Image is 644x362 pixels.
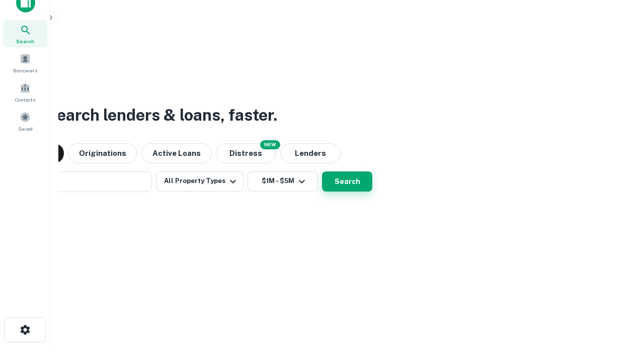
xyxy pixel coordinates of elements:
[13,66,37,74] span: Borrowers
[18,125,33,133] span: Saved
[141,143,212,163] button: Active Loans
[260,140,280,149] div: NEW
[15,96,35,104] span: Contacts
[3,49,47,76] a: Borrowers
[16,37,34,45] span: Search
[46,103,277,127] h3: Search lenders & loans, faster.
[3,20,47,47] a: Search
[3,78,47,106] a: Contacts
[156,171,244,192] button: All Property Types
[280,143,341,163] button: Lenders
[3,108,47,135] a: Saved
[594,282,644,330] iframe: Chat Widget
[322,171,372,192] button: Search
[248,171,318,192] button: $1M - $5M
[216,143,276,163] button: Search distressed loans with lien and other non-mortgage details.
[68,143,137,163] button: Originations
